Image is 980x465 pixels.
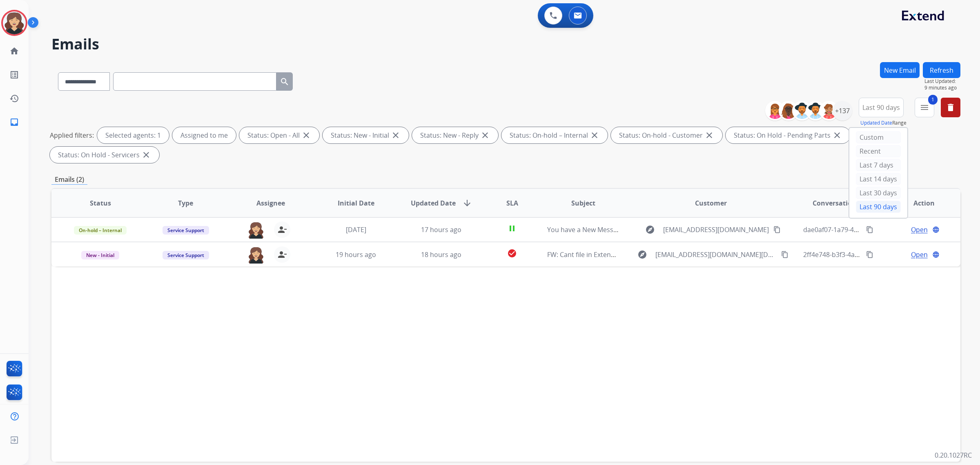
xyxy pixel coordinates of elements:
mat-icon: list_alt [9,70,19,80]
span: Service Support [163,251,209,259]
span: 9 minutes ago [924,85,960,91]
span: Updated Date [411,198,456,208]
mat-icon: person_remove [277,250,287,259]
mat-icon: content_copy [773,226,781,233]
div: Status: New - Initial [323,127,409,143]
span: [EMAIL_ADDRESS][DOMAIN_NAME][DATE] [655,250,776,259]
span: [EMAIL_ADDRESS][DOMAIN_NAME] [663,225,769,235]
mat-icon: close [590,130,599,140]
span: Conversation ID [813,198,865,208]
div: Status: Open - All [239,127,319,143]
span: Status [90,198,111,208]
span: Assignee [256,198,285,208]
img: avatar [3,11,26,34]
mat-icon: check_circle [507,248,517,258]
mat-icon: home [9,46,19,56]
mat-icon: menu [920,103,929,112]
mat-icon: content_copy [866,251,873,258]
mat-icon: close [301,130,311,140]
div: Status: On Hold - Servicers [50,147,159,163]
p: Emails (2) [51,174,87,185]
div: Last 30 days [856,187,901,199]
span: 19 hours ago [336,250,376,259]
mat-icon: content_copy [866,226,873,233]
mat-icon: close [832,130,842,140]
div: Last 7 days [856,159,901,171]
mat-icon: explore [645,225,655,235]
span: Service Support [163,226,209,235]
mat-icon: language [932,251,940,258]
span: 1 [928,95,938,105]
mat-icon: content_copy [781,251,788,258]
img: agent-avatar [248,221,264,239]
span: On-hold – Internal [74,226,127,235]
div: Last 90 days [856,201,901,213]
button: 1 [915,98,934,117]
span: Type [178,198,193,208]
button: New Email [880,62,920,78]
mat-icon: close [480,130,490,140]
span: You have a New Message from BBB Serving [GEOGRAPHIC_DATA][US_STATE], Consumer Complaint #23730519 [547,225,884,234]
div: Custom [856,131,901,143]
div: +137 [833,101,852,121]
button: Last 90 days [859,98,904,117]
mat-icon: language [932,226,940,233]
div: Selected agents: 1 [97,127,169,143]
div: Recent [856,145,901,157]
span: Last 90 days [862,106,900,109]
div: Assigned to me [172,127,236,143]
th: Action [875,189,960,217]
mat-icon: delete [946,103,955,112]
mat-icon: arrow_downward [462,198,472,208]
span: SLA [506,198,518,208]
mat-icon: close [704,130,714,140]
p: 0.20.1027RC [935,450,972,460]
button: Refresh [923,62,960,78]
span: Range [860,119,906,126]
span: Customer [695,198,727,208]
mat-icon: person_remove [277,225,287,235]
span: [DATE] [346,225,366,234]
span: 17 hours ago [421,225,461,234]
mat-icon: history [9,94,19,103]
mat-icon: explore [637,250,647,259]
span: New - Initial [81,251,119,259]
span: Initial Date [338,198,374,208]
div: Status: On Hold - Pending Parts [726,127,850,143]
div: Last 14 days [856,173,901,185]
div: Status: On-hold – Internal [501,127,608,143]
img: agent-avatar [248,246,264,264]
mat-icon: inbox [9,117,19,127]
button: Updated Date [860,120,892,126]
h2: Emails [51,36,960,52]
p: Applied filters: [50,130,94,140]
mat-icon: close [141,150,151,160]
span: Subject [571,198,595,208]
span: Open [911,250,928,259]
mat-icon: search [280,77,290,87]
div: Status: On-hold - Customer [611,127,722,143]
mat-icon: close [391,130,401,140]
span: 2ff4e748-b3f3-4a5e-911e-106365ee3d36 [803,250,925,259]
span: 18 hours ago [421,250,461,259]
mat-icon: pause [507,224,517,233]
span: FW: Cant file in Extend 014TACB966 [PERSON_NAME] 1-8266619440 [547,250,751,259]
span: Last Updated: [924,78,960,85]
span: dae0af07-1a79-476b-b03b-bbcd94b5e303 [803,225,930,234]
span: Open [911,225,928,235]
div: Status: New - Reply [412,127,498,143]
